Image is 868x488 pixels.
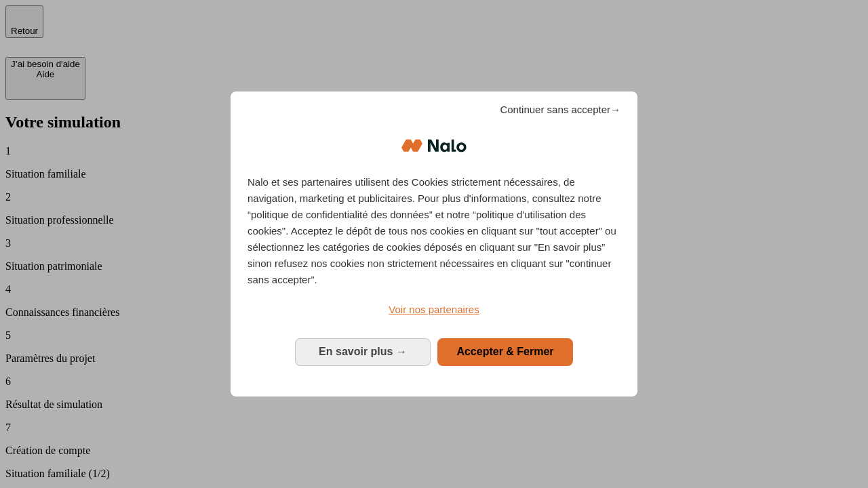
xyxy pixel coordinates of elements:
a: Voir nos partenaires [248,302,620,318]
button: En savoir plus: Configurer vos consentements [295,338,431,365]
button: Accepter & Fermer: Accepter notre traitement des données et fermer [437,338,573,365]
span: Voir nos partenaires [389,304,479,315]
img: Logo [401,125,467,166]
p: Nalo et ses partenaires utilisent des Cookies strictement nécessaires, de navigation, marketing e... [248,174,620,288]
span: Continuer sans accepter→ [500,102,620,118]
div: Bienvenue chez Nalo Gestion du consentement [231,91,637,396]
span: Accepter & Fermer [456,346,553,357]
span: En savoir plus → [319,346,407,357]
